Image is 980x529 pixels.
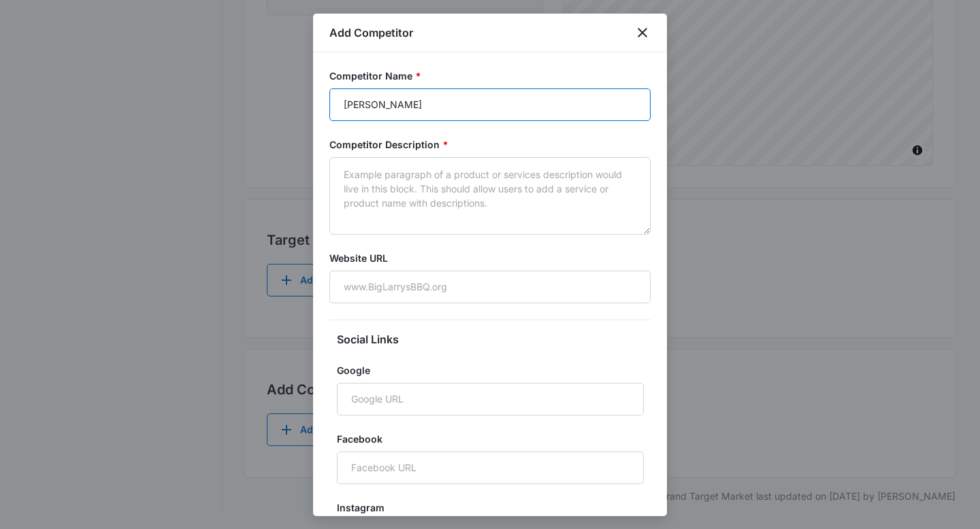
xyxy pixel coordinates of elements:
input: www.BigLarrysBBQ.org [329,271,651,303]
label: Facebook [337,432,644,446]
label: Google [337,363,644,377]
input: Facebook URL [337,451,644,484]
input: Google URL [337,383,644,415]
h3: Social Links [337,331,644,347]
label: Instagram [337,500,644,515]
label: Website URL [329,251,651,265]
button: close [634,24,651,41]
h1: Add Competitor [329,24,413,41]
label: Competitor Name [329,69,651,83]
input: Big Larry's BBQ [329,88,651,121]
label: Competitor Description [329,137,651,152]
